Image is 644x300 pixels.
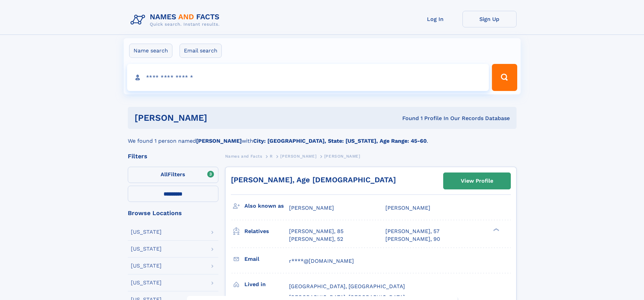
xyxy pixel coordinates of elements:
h3: Lived in [244,279,289,290]
div: Found 1 Profile In Our Records Database [305,115,510,122]
a: [PERSON_NAME], 52 [289,235,343,243]
a: [PERSON_NAME], Age [DEMOGRAPHIC_DATA] [231,176,396,184]
span: [PERSON_NAME] [280,154,316,159]
a: Sign Up [462,11,517,27]
a: Log In [408,11,462,27]
b: [PERSON_NAME] [196,138,242,144]
div: Filters [128,153,218,159]
div: [US_STATE] [131,229,162,235]
b: City: [GEOGRAPHIC_DATA], State: [US_STATE], Age Range: 45-60 [253,138,427,144]
a: [PERSON_NAME], 85 [289,228,343,235]
div: ❯ [492,228,500,232]
h3: Relatives [244,226,289,237]
h3: Also known as [244,200,289,212]
a: View Profile [444,173,510,189]
h1: [PERSON_NAME] [135,114,305,122]
a: Names and Facts [225,152,262,160]
button: Search Button [492,64,517,91]
div: View Profile [461,173,493,189]
div: Browse Locations [128,210,218,216]
span: [GEOGRAPHIC_DATA], [GEOGRAPHIC_DATA] [289,283,405,290]
span: [PERSON_NAME] [324,154,360,159]
label: Name search [129,44,172,58]
div: [US_STATE] [131,263,162,269]
h3: Email [244,253,289,265]
input: search input [127,64,489,91]
a: R [270,152,273,160]
div: [US_STATE] [131,280,162,285]
div: [US_STATE] [131,246,162,252]
span: R [270,154,273,159]
label: Email search [180,44,222,58]
div: We found 1 person named with . [128,129,517,145]
label: Filters [128,167,218,183]
a: [PERSON_NAME], 57 [385,228,439,235]
a: [PERSON_NAME] [280,152,316,160]
span: [PERSON_NAME] [289,205,334,211]
a: [PERSON_NAME], 90 [385,235,440,243]
span: All [161,171,168,178]
img: Logo Names and Facts [128,11,225,29]
span: [PERSON_NAME] [385,205,430,211]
